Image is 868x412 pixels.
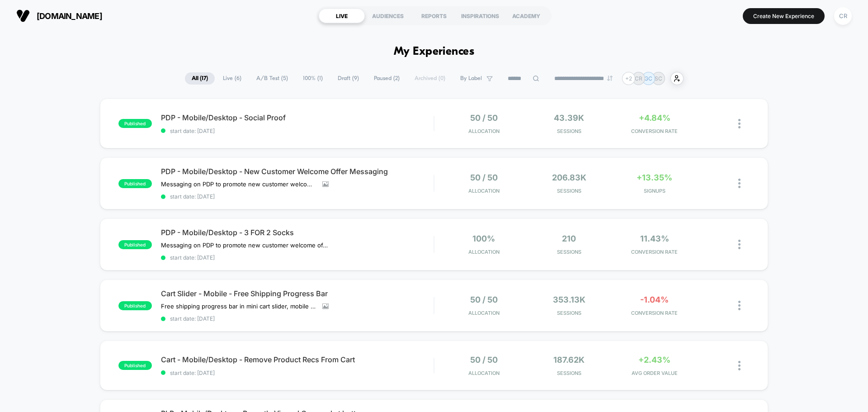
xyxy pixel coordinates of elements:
[161,289,434,298] span: Cart Slider - Mobile - Free Shipping Progress Bar
[161,242,329,249] span: Messaging on PDP to promote new customer welcome offer, this only shows to users who have not pur...
[161,355,434,364] span: Cart - Mobile/Desktop - Remove Product Recs From Cart
[296,72,330,85] span: 100% ( 1 )
[472,234,495,243] span: 100%
[161,228,434,237] span: PDP - Mobile/Desktop - 3 FOR 2 Socks
[118,361,152,370] span: published
[614,188,695,194] span: SIGNUPS
[655,75,662,82] p: SC
[468,249,500,255] span: Allocation
[161,369,434,376] span: start date: [DATE]
[738,361,741,370] img: close
[394,45,475,58] h1: My Experiences
[468,188,500,194] span: Allocation
[319,9,365,23] div: LIVE
[118,240,152,249] span: published
[14,9,105,23] button: [DOMAIN_NAME]
[118,119,152,128] span: published
[161,303,316,310] span: Free shipping progress bar in mini cart slider, mobile only
[161,113,434,122] span: PDP - Mobile/Desktop - Social Proof
[250,72,295,85] span: A/B Test ( 5 )
[831,7,854,25] button: CR
[331,72,366,85] span: Draft ( 9 )
[367,72,406,85] span: Paused ( 2 )
[37,11,102,21] span: [DOMAIN_NAME]
[161,254,434,261] span: start date: [DATE]
[553,295,585,304] span: 353.13k
[16,9,30,23] img: Visually logo
[460,75,482,82] span: By Label
[552,173,586,182] span: 206.83k
[738,240,741,249] img: close
[529,128,610,134] span: Sessions
[637,173,672,182] span: +13.35%
[457,9,503,23] div: INSPIRATIONS
[834,7,852,25] div: CR
[470,295,498,304] span: 50 / 50
[644,75,652,82] p: GC
[161,128,434,134] span: start date: [DATE]
[468,370,500,376] span: Allocation
[468,310,500,316] span: Allocation
[529,310,610,316] span: Sessions
[529,249,610,255] span: Sessions
[614,249,695,255] span: CONVERSION RATE
[640,295,669,304] span: -1.04%
[470,113,498,123] span: 50 / 50
[118,179,152,188] span: published
[216,72,248,85] span: Live ( 6 )
[185,72,215,85] span: All ( 17 )
[554,113,584,123] span: 43.39k
[161,167,434,176] span: PDP - Mobile/Desktop - New Customer Welcome Offer Messaging
[614,310,695,316] span: CONVERSION RATE
[640,234,669,243] span: 11.43%
[470,355,498,365] span: 50 / 50
[161,180,316,188] span: Messaging on PDP to promote new customer welcome offer, this only shows to users who have not pur...
[529,188,610,194] span: Sessions
[639,113,670,123] span: +4.84%
[161,193,434,200] span: start date: [DATE]
[470,173,498,182] span: 50 / 50
[743,8,825,24] button: Create New Experience
[638,355,670,365] span: +2.43%
[161,315,434,322] span: start date: [DATE]
[562,234,576,243] span: 210
[738,119,741,128] img: close
[118,301,152,310] span: published
[468,128,500,134] span: Allocation
[622,72,635,85] div: + 2
[614,370,695,376] span: AVG ORDER VALUE
[635,75,642,82] p: CR
[614,128,695,134] span: CONVERSION RATE
[553,355,585,365] span: 187.62k
[503,9,549,23] div: ACADEMY
[738,179,741,188] img: close
[365,9,411,23] div: AUDIENCES
[529,370,610,376] span: Sessions
[411,9,457,23] div: REPORTS
[607,76,613,81] img: end
[738,301,741,310] img: close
